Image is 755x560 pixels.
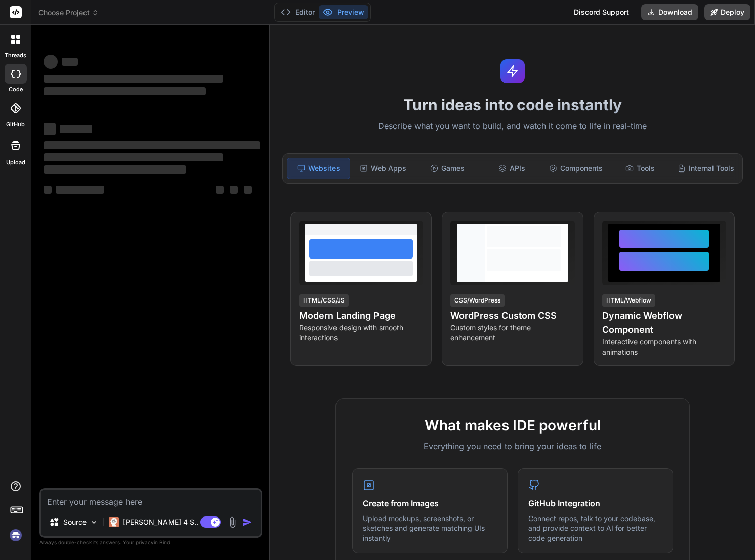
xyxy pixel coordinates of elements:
p: Upload mockups, screenshots, or sketches and generate matching UIs instantly [363,513,497,543]
label: code [9,85,23,94]
button: Deploy [704,4,750,20]
span: ‌ [62,58,78,66]
div: HTML/Webflow [602,294,655,307]
p: Responsive design with smooth interactions [299,323,423,343]
p: Describe what you want to build, and watch it come to life in real-time [276,120,749,133]
span: ‌ [230,186,238,194]
div: Web Apps [352,158,414,179]
span: ‌ [44,75,223,83]
label: Upload [6,158,25,167]
img: Pick Models [90,518,98,527]
p: Connect repos, talk to your codebase, and provide context to AI for better code generation [528,513,662,543]
span: ‌ [44,123,56,135]
span: ‌ [56,186,104,194]
div: Tools [609,158,672,179]
p: Interactive components with animations [602,337,726,357]
p: Custom styles for theme enhancement [450,323,574,343]
h4: Dynamic Webflow Component [602,309,726,337]
label: threads [5,51,26,60]
p: Everything you need to bring your ideas to life [352,440,673,452]
div: Components [545,158,607,179]
p: Always double-check its answers. Your in Bind [39,538,262,547]
h4: Create from Images [363,497,497,509]
span: ‌ [44,153,223,161]
div: Games [416,158,479,179]
div: APIs [481,158,543,179]
img: signin [7,527,24,544]
span: privacy [136,539,154,545]
span: ‌ [244,186,252,194]
h2: What makes IDE powerful [352,415,673,436]
label: GitHub [6,120,25,129]
button: Download [641,4,698,20]
div: Websites [287,158,350,179]
span: ‌ [60,125,92,133]
div: Discord Support [568,4,635,20]
span: ‌ [44,87,206,95]
div: Internal Tools [674,158,738,179]
div: HTML/CSS/JS [299,294,349,307]
span: ‌ [216,186,224,194]
img: attachment [227,516,238,528]
span: ‌ [44,55,58,69]
span: ‌ [44,186,52,194]
h4: Modern Landing Page [299,309,423,323]
div: CSS/WordPress [450,294,505,307]
img: icon [242,517,253,527]
span: ‌ [44,165,186,174]
button: Editor [277,5,319,19]
p: [PERSON_NAME] 4 S.. [123,517,198,527]
span: ‌ [44,141,260,149]
span: Choose Project [38,8,99,18]
h1: Turn ideas into code instantly [276,96,749,114]
h4: WordPress Custom CSS [450,309,574,323]
p: Source [63,517,87,527]
img: Claude 4 Sonnet [109,517,119,527]
h4: GitHub Integration [528,497,662,509]
button: Preview [319,5,368,19]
